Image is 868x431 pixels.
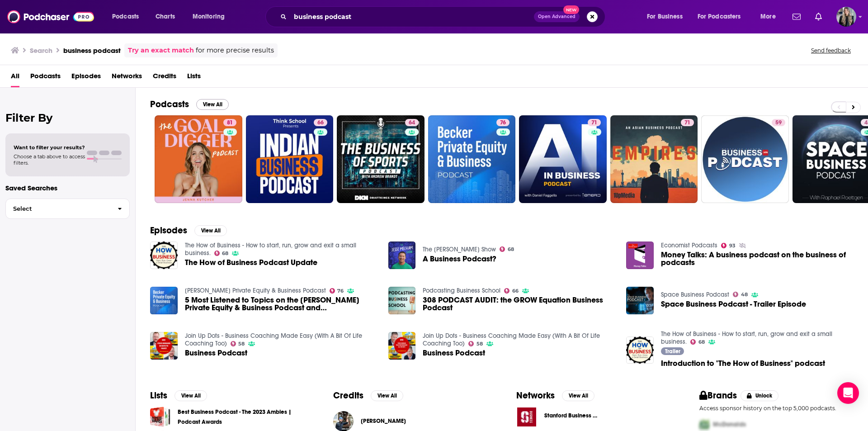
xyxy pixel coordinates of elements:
[112,69,142,87] a: Networks
[150,9,180,24] a: Charts
[698,10,741,23] span: For Podcasters
[661,360,825,367] a: Introduction to "The How of Business" podcast
[500,118,506,128] span: 76
[698,340,705,344] span: 68
[516,407,537,427] img: Stanford Business Podcasts logo
[504,288,519,294] a: 66
[423,296,615,312] a: 308 PODCAST AUDIT: the GROW Equation Business Podcast
[290,9,534,24] input: Search podcasts, credits, & more...
[538,14,576,19] span: Open Advanced
[741,293,748,297] span: 48
[14,144,85,151] span: Want to filter your results?
[175,390,207,401] button: View All
[641,9,694,24] button: open menu
[516,390,555,401] h2: Networks
[388,332,416,360] img: Business Podcast
[423,349,485,357] span: Business Podcast
[223,119,236,126] a: 81
[626,336,654,364] img: Introduction to "The How of Business" podcast
[337,289,344,293] span: 76
[337,115,425,203] a: 64
[476,342,483,346] span: 58
[626,287,654,314] img: Space Business Podcast - Trailer Episode
[63,46,121,55] h3: business podcast
[692,9,754,24] button: open menu
[423,246,496,253] a: The Jesse Mecham Show
[772,119,785,126] a: 59
[423,332,600,347] a: Join Up Dots - Business Coaching Made Easy (With A Bit Of Life Coaching Too)
[150,242,178,269] img: The How of Business Podcast Update
[741,390,779,401] button: Unlock
[11,69,19,87] a: All
[388,287,416,314] a: 308 PODCAST AUDIT: the GROW Equation Business Podcast
[754,9,787,24] button: open menu
[150,332,178,360] img: Business Podcast
[314,119,327,126] a: 66
[361,417,406,425] span: [PERSON_NAME]
[588,119,601,126] a: 71
[185,349,247,357] a: Business Podcast
[178,407,304,427] a: Best Business Podcast - The 2023 Ambies | Podcast Awards
[409,118,415,128] span: 64
[405,119,419,126] a: 64
[661,300,806,308] span: Space Business Podcast - Trailer Episode
[808,47,854,54] button: Send feedback
[193,10,225,23] span: Monitoring
[185,296,377,312] a: 5 Most Listened to Topics on the Becker Private Equity & Business Podcast and Becker Business Min...
[423,255,496,263] a: A Business Podcast?
[150,99,229,110] a: PodcastsView All
[837,382,859,404] div: Open Intercom Messenger
[246,115,334,203] a: 66
[155,115,242,203] a: 81
[496,119,509,126] a: 76
[71,69,101,87] a: Episodes
[187,69,201,87] a: Lists
[194,225,227,236] button: View All
[690,339,705,345] a: 68
[563,5,580,14] span: New
[516,390,594,401] a: NetworksView All
[153,69,176,87] a: Credits
[196,45,274,56] span: for more precise results
[775,118,782,128] span: 59
[128,45,194,56] a: Try an exact match
[626,242,654,269] a: Money Talks: A business podcast on the business of podcasts
[196,99,229,110] button: View All
[519,115,607,203] a: 71
[30,69,61,87] a: Podcasts
[760,10,776,23] span: More
[112,10,139,23] span: Podcasts
[811,9,826,24] a: Show notifications dropdown
[274,6,614,27] div: Search podcasts, credits, & more...
[562,390,594,401] button: View All
[388,242,416,269] img: A Business Podcast?
[713,421,746,428] span: McDonalds
[186,9,236,24] button: open menu
[428,115,516,203] a: 76
[150,407,170,427] a: Best Business Podcast - The 2023 Ambies | Podcast Awards
[333,390,363,401] h2: Credits
[733,292,748,297] a: 48
[721,243,736,248] a: 93
[231,341,245,346] a: 58
[222,251,228,256] span: 68
[500,246,514,252] a: 68
[681,119,694,126] a: 71
[330,288,344,294] a: 76
[516,407,670,427] a: Stanford Business Podcasts logoStanford Business Podcasts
